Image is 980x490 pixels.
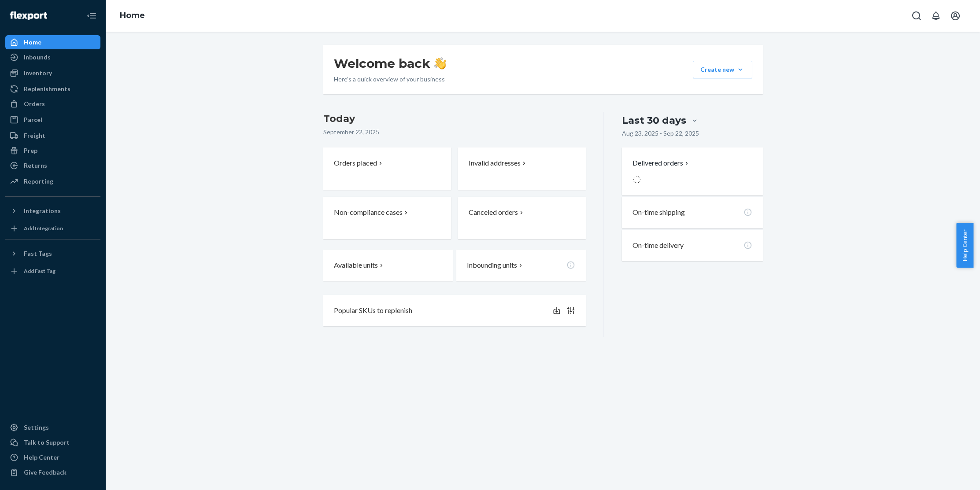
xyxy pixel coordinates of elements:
[24,423,49,432] div: Settings
[323,197,451,239] button: Non-compliance cases
[120,11,145,20] a: Home
[24,131,45,140] div: Freight
[83,7,100,25] button: Close Navigation
[323,112,586,126] h3: Today
[334,260,378,270] p: Available units
[632,240,684,251] p: On-time delivery
[24,146,37,155] div: Prep
[113,3,152,29] ol: breadcrumbs
[24,115,42,124] div: Parcel
[5,221,100,236] a: Add Integration
[323,147,451,190] button: Orders placed
[5,450,100,464] a: Help Center
[24,53,51,62] div: Inbounds
[467,260,517,270] p: Inbounding units
[5,66,100,80] a: Inventory
[5,158,100,173] a: Returns
[458,147,586,190] button: Invalid addresses
[632,207,685,217] p: On-time shipping
[24,177,53,186] div: Reporting
[24,249,52,258] div: Fast Tags
[622,114,686,127] div: Last 30 days
[24,99,45,108] div: Orders
[334,306,412,316] p: Popular SKUs to replenish
[693,61,752,78] button: Create new
[456,250,586,281] button: Inbounding units
[24,69,52,77] div: Inventory
[927,7,945,25] button: Open notifications
[334,55,446,71] h1: Welcome back
[5,435,100,449] a: Talk to Support
[956,223,973,268] button: Help Center
[5,465,100,479] button: Give Feedback
[5,174,100,188] a: Reporting
[632,158,690,168] button: Delivered orders
[24,453,59,462] div: Help Center
[334,158,377,168] p: Orders placed
[5,264,100,278] a: Add Fast Tag
[908,7,925,25] button: Open Search Box
[323,250,453,281] button: Available units
[323,128,586,136] p: September 22, 2025
[5,50,100,64] a: Inbounds
[24,38,41,47] div: Home
[24,225,63,232] div: Add Integration
[334,75,446,84] p: Here’s a quick overview of your business
[10,11,47,20] img: Flexport logo
[24,206,61,215] div: Integrations
[469,207,518,217] p: Canceled orders
[622,129,699,138] p: Aug 23, 2025 - Sep 22, 2025
[469,158,521,168] p: Invalid addresses
[947,7,964,25] button: Open account menu
[24,161,47,170] div: Returns
[434,57,446,70] img: hand-wave emoji
[5,113,100,127] a: Parcel
[5,35,100,49] a: Home
[5,204,100,218] button: Integrations
[458,197,586,239] button: Canceled orders
[24,85,70,93] div: Replenishments
[5,82,100,96] a: Replenishments
[334,207,403,217] p: Non-compliance cases
[24,438,70,447] div: Talk to Support
[5,97,100,111] a: Orders
[24,468,67,477] div: Give Feedback
[5,144,100,158] a: Prep
[5,247,100,261] button: Fast Tags
[5,420,100,435] a: Settings
[5,129,100,143] a: Freight
[24,267,55,275] div: Add Fast Tag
